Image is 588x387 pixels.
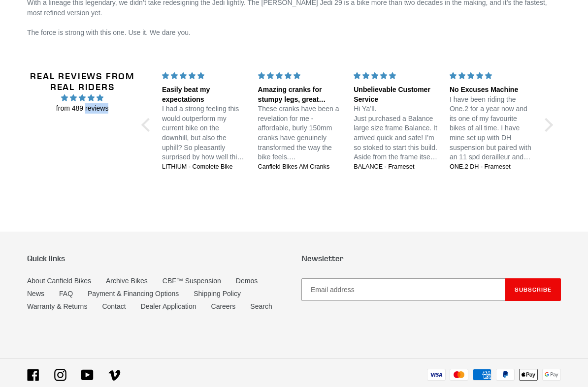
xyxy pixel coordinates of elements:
[102,302,126,310] a: Contact
[505,278,561,301] button: Subscribe
[450,163,534,172] a: ONE.2 DH - Frameset
[450,95,534,162] p: I have been riding the One.2 for a year now and its one of my favourite bikes of all time. I have...
[301,254,561,263] p: Newsletter
[162,163,246,172] a: LITHIUM - Complete Bike
[354,71,438,81] div: 5 stars
[27,28,561,38] p: The force is strong with this one. Use it. We dare you.
[194,290,241,298] a: Shipping Policy
[27,254,287,263] p: Quick links
[450,85,534,95] div: No Excuses Machine
[106,277,148,285] a: Archive Bikes
[211,302,236,310] a: Careers
[236,277,258,285] a: Demos
[88,290,179,298] a: Payment & Financing Options
[258,71,342,81] div: 5 stars
[162,71,246,81] div: 5 stars
[141,302,196,310] a: Dealer Application
[27,290,44,298] a: News
[59,290,73,298] a: FAQ
[27,302,87,310] a: Warranty & Returns
[30,92,135,103] span: 4.96 stars
[515,286,552,293] span: Subscribe
[30,103,135,114] span: from 489 reviews
[162,104,246,162] p: I had a strong feeling this would outperform my current bike on the downhill, but also the uphill...
[354,104,438,162] p: Hi Ya’ll. Just purchased a Balance large size frame Balance. It arrived quick and safe! I’m so st...
[27,277,91,285] a: About Canfield Bikes
[258,104,342,162] p: These cranks have been a revelation for me - affordable, burly 150mm cranks have genuinely transf...
[30,71,135,92] h2: Real Reviews from Real Riders
[250,302,272,310] a: Search
[163,277,221,285] a: CBF™ Suspension
[450,71,534,81] div: 5 stars
[258,163,342,172] a: Canfield Bikes AM Cranks
[258,85,342,104] div: Amazing cranks for stumpy legs, great customer service too
[354,85,438,104] div: Unbelievable Customer Service
[301,278,505,301] input: Email address
[162,85,246,104] div: Easily beat my expectations
[354,163,438,172] a: BALANCE - Frameset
